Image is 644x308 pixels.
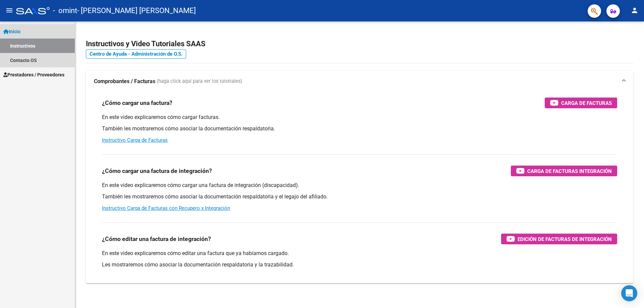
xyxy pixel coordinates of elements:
button: Edición de Facturas de integración [501,234,617,244]
span: - [PERSON_NAME] [PERSON_NAME] [77,3,196,18]
p: En este video explicaremos cómo editar una factura que ya habíamos cargado. [102,250,617,257]
h2: Instructivos y Video Tutoriales SAAS [86,38,633,50]
span: Carga de Facturas [561,99,612,107]
button: Carga de Facturas [545,98,617,108]
h3: ¿Cómo cargar una factura? [102,98,172,108]
span: - omint [53,3,77,18]
p: Les mostraremos cómo asociar la documentación respaldatoria y la trazabilidad. [102,261,617,268]
a: Centro de Ayuda - Administración de O.S. [86,49,186,59]
div: Comprobantes / Facturas (haga click aquí para ver los tutoriales) [86,92,633,283]
p: También les mostraremos cómo asociar la documentación respaldatoria y el legajo del afiliado. [102,193,617,200]
button: Carga de Facturas Integración [511,166,617,176]
mat-icon: person [631,6,639,14]
span: Inicio [3,28,20,35]
h3: ¿Cómo editar una factura de integración? [102,234,211,244]
span: Carga de Facturas Integración [527,167,612,175]
h3: ¿Cómo cargar una factura de integración? [102,166,212,176]
p: En este video explicaremos cómo cargar facturas. [102,114,617,121]
strong: Comprobantes / Facturas [94,78,155,85]
a: Instructivo Carga de Facturas con Recupero x Integración [102,205,230,211]
div: Open Intercom Messenger [621,285,637,301]
a: Instructivo Carga de Facturas [102,137,168,143]
mat-icon: menu [5,6,13,14]
span: Prestadores / Proveedores [3,71,64,78]
span: (haga click aquí para ver los tutoriales) [157,78,242,85]
mat-expansion-panel-header: Comprobantes / Facturas (haga click aquí para ver los tutoriales) [86,71,633,92]
p: En este video explicaremos cómo cargar una factura de integración (discapacidad). [102,182,617,189]
p: También les mostraremos cómo asociar la documentación respaldatoria. [102,125,617,132]
span: Edición de Facturas de integración [518,235,612,243]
